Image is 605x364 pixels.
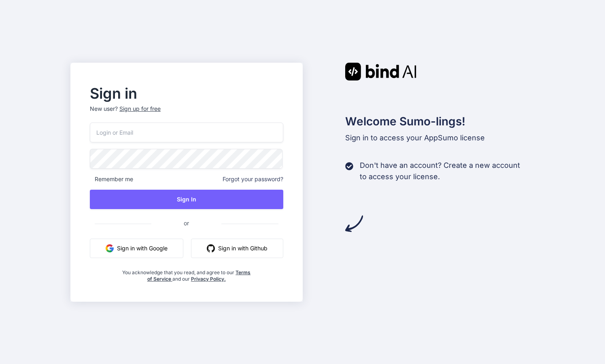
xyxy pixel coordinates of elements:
p: New user? [90,105,283,123]
button: Sign in with Github [191,239,283,258]
div: Sign up for free [119,105,161,113]
button: Sign in with Google [90,239,183,258]
img: arrow [345,215,363,233]
a: Privacy Policy. [191,276,226,282]
p: Don't have an account? Create a new account to access your license. [360,160,520,182]
input: Login or Email [90,123,283,142]
img: github [207,244,215,252]
img: Bind AI logo [345,63,416,80]
span: or [151,213,221,233]
span: Remember me [90,175,133,183]
span: Forgot your password? [223,175,283,183]
h2: Welcome Sumo-lings! [345,113,535,130]
h2: Sign in [90,87,283,100]
div: You acknowledge that you read, and agree to our and our [122,265,251,282]
img: google [106,244,114,252]
button: Sign In [90,190,283,209]
a: Terms of Service [147,269,251,282]
p: Sign in to access your AppSumo license [345,132,535,144]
